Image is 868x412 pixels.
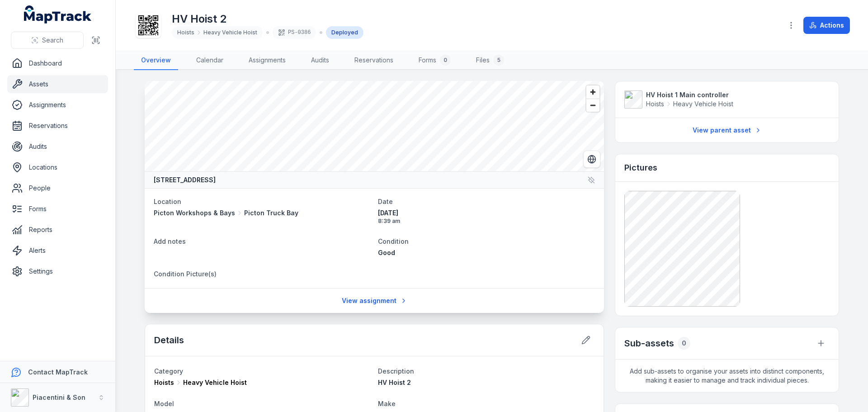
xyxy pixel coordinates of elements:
button: Zoom out [586,99,599,112]
div: 0 [678,337,690,350]
h1: HV Hoist 2 [172,12,363,26]
a: Settings [7,262,108,280]
a: Calendar [189,51,231,70]
strong: [STREET_ADDRESS] [154,175,216,185]
button: Search [11,32,84,49]
button: Zoom in [586,85,599,99]
div: 0 [440,55,451,66]
a: Forms0 [411,51,458,70]
span: Search [42,36,63,45]
span: Condition Picture(s) [154,270,217,278]
span: Description [378,367,414,375]
h2: Details [154,334,184,346]
a: Alerts [7,242,108,260]
span: Make [378,400,396,407]
a: Dashboard [7,54,108,72]
a: MapTrack [24,5,92,24]
a: View assignment [336,292,413,309]
div: PS-0386 [273,26,316,39]
span: Date [378,198,393,205]
a: Reservations [347,51,401,70]
span: Heavy Vehicle Hoist [183,378,247,387]
a: People [7,179,108,197]
a: Forms [7,200,108,218]
div: Deployed [326,26,363,39]
span: Add notes [154,237,186,245]
span: Heavy Vehicle Hoist [203,29,257,36]
button: Actions [803,17,850,34]
a: Overview [134,51,178,70]
h3: Pictures [624,161,657,174]
a: Assets [7,75,108,93]
span: Picton Workshops & Bays [154,208,235,218]
span: Picton Truck Bay [244,208,298,218]
a: Assignments [241,51,293,70]
strong: Piacentini & Son [33,393,85,401]
a: Audits [304,51,336,70]
strong: HV Hoist 1 Main controller [646,90,733,99]
a: View parent asset [687,122,768,139]
span: Location [154,198,181,205]
span: Model [154,400,174,407]
span: 8:39 am [378,218,595,225]
span: [DATE] [378,208,595,218]
a: HV Hoist 1 Main controllerHoistsHeavy Vehicle Hoist [624,90,830,109]
a: Audits [7,137,108,156]
span: Hoists [177,29,194,36]
a: Reservations [7,117,108,135]
div: 5 [493,55,504,66]
span: Hoists [646,99,664,109]
a: Assignments [7,96,108,114]
a: Picton Workshops & BaysPicton Truck Bay [154,208,371,218]
span: Good [378,249,395,256]
span: Hoists [154,378,174,387]
span: Add sub-assets to organise your assets into distinct components, making it easier to manage and t... [615,360,839,392]
span: Heavy Vehicle Hoist [673,99,733,109]
span: Condition [378,237,409,245]
strong: Contact MapTrack [28,368,88,376]
a: Locations [7,158,108,176]
h2: Sub-assets [624,337,674,350]
canvas: Map [145,81,604,171]
a: Reports [7,221,108,239]
button: Switch to Satellite View [583,151,600,168]
span: Category [154,367,183,375]
span: HV Hoist 2 [378,379,411,386]
a: Files5 [469,51,511,70]
time: 07/08/2025, 8:39:06 am [378,208,595,225]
